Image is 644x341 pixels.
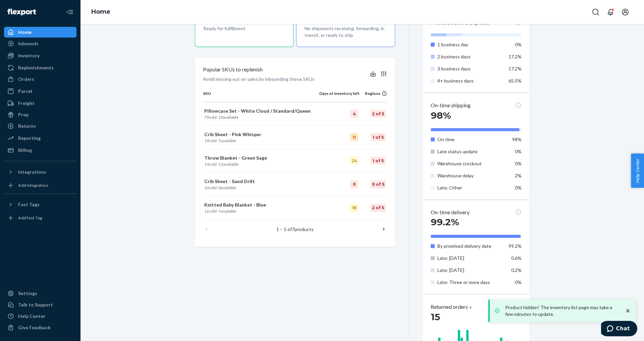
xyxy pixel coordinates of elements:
[204,185,318,190] p: sold · available
[619,5,632,19] button: Open account menu
[508,78,522,83] span: 65.5%
[631,154,644,188] button: Help Center
[350,110,358,118] div: 4
[218,115,223,120] span: 10
[4,213,76,223] a: Add Fast Tag
[18,123,36,129] div: Returns
[86,2,116,22] ol: breadcrumbs
[4,145,76,156] a: Billing
[512,136,522,142] span: 98%
[431,216,459,228] span: 99.2%
[4,27,76,38] a: Home
[305,25,386,39] p: No shipments receiving, forwarding, in transit, or ready to ship
[505,304,618,318] p: Product hidden! The inventory list page may take a few minutes to update.
[18,64,54,71] div: Replenishments
[350,157,358,165] div: 24
[18,100,35,107] div: Freight
[371,110,386,118] div: 2 of 5
[203,25,265,32] p: Ready for fulfillment
[18,215,42,221] div: Add Fast Tag
[203,91,319,102] th: SKU
[204,185,209,190] span: 13
[437,160,503,167] p: Warehouse stockout
[508,243,522,249] span: 99.2%
[292,226,294,232] span: 7
[431,303,473,311] button: Returned orders
[18,40,39,47] div: Inbounds
[515,42,522,47] span: 0%
[431,102,471,109] p: On-time shipping
[508,54,522,59] span: 17.2%
[218,209,221,214] span: 7
[204,138,209,143] span: 19
[515,279,522,285] span: 0%
[4,50,76,61] a: Inventory
[515,173,522,178] span: 2%
[437,65,503,72] p: 3 business days
[350,204,358,212] div: 18
[63,5,76,19] button: Close Navigation
[625,307,631,314] svg: close toast
[204,115,209,120] span: 79
[4,167,76,177] button: Integrations
[7,9,36,15] img: Flexport logo
[4,322,76,333] button: Give Feedback
[18,313,45,320] div: Help Center
[4,180,76,191] a: Add Integration
[371,157,386,165] div: 1 of 5
[204,131,318,138] p: Crib Sheet - Pink Whisper
[508,66,522,71] span: 17.2%
[4,62,76,73] a: Replenishments
[18,135,41,141] div: Reporting
[18,52,40,59] div: Inventory
[437,184,503,191] p: Late: Other
[350,180,358,188] div: 0
[4,86,76,97] a: Parcel
[437,136,503,143] p: On time
[276,226,314,233] p: 1 – 5 of products
[431,311,440,323] span: 15
[18,88,32,95] div: Parcel
[204,178,318,185] p: Crib Sheet - Sand Drift
[319,91,360,102] th: Days of inventory left
[515,161,522,166] span: 0%
[18,29,32,36] div: Home
[204,161,318,167] p: sold · available
[515,185,522,190] span: 0%
[204,108,318,114] p: Pillowcase Set - White Cloud / Standard/Queen
[515,149,522,154] span: 0%
[437,77,503,84] p: 4+ business days
[204,155,318,161] p: Throw Blanket - Green Sage
[18,301,53,308] div: Talk to Support
[18,290,37,297] div: Settings
[204,162,209,167] span: 14
[4,311,76,322] a: Help Center
[18,201,40,208] div: Fast Tags
[371,204,386,212] div: 2 of 5
[4,74,76,84] a: Orders
[218,162,223,167] span: 11
[204,209,209,214] span: 12
[371,180,386,188] div: 0 of 5
[589,5,602,19] button: Open Search Box
[4,121,76,131] a: Returns
[437,255,503,262] p: Late: [DATE]
[204,114,318,120] p: sold · available
[350,133,358,141] div: 11
[437,53,503,60] p: 2 business days
[604,5,617,19] button: Open notifications
[4,109,76,120] a: Prep
[218,138,221,143] span: 7
[4,199,76,210] button: Fast Tags
[437,148,503,155] p: Late status update
[437,41,503,48] p: 1 business day
[601,321,637,338] iframe: Opens a widget where you can chat to one of our agents
[18,182,48,188] div: Add Integration
[204,202,318,208] p: Knitted Baby Blanket - Blue
[4,98,76,109] a: Freight
[18,111,29,118] div: Prep
[203,76,315,82] p: Avoid missing out on sales by inbounding these SKUs
[431,209,470,216] p: On-time delivery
